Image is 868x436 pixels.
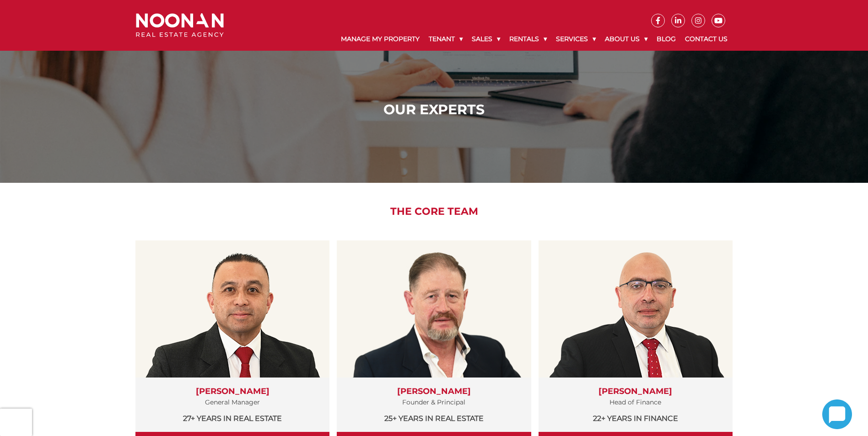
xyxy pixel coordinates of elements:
a: Manage My Property [336,27,424,51]
h1: Our Experts [138,101,730,118]
a: Services [551,27,600,51]
h3: [PERSON_NAME] [346,387,522,397]
h3: [PERSON_NAME] [145,387,320,397]
p: 27+ years in Real Estate [145,413,320,424]
a: Rentals [505,27,551,51]
a: Sales [467,27,505,51]
a: Blog [652,27,680,51]
a: Contact Us [680,27,732,51]
h2: The Core Team [129,206,739,218]
a: About Us [600,27,652,51]
p: General Manager [145,397,320,408]
p: 25+ years in Real Estate [346,413,522,424]
img: Noonan Real Estate Agency [136,13,224,37]
a: Tenant [424,27,467,51]
p: 22+ years in Finance [548,413,723,424]
p: Head of Finance [548,397,723,408]
p: Founder & Principal [346,397,522,408]
h3: [PERSON_NAME] [548,387,723,397]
